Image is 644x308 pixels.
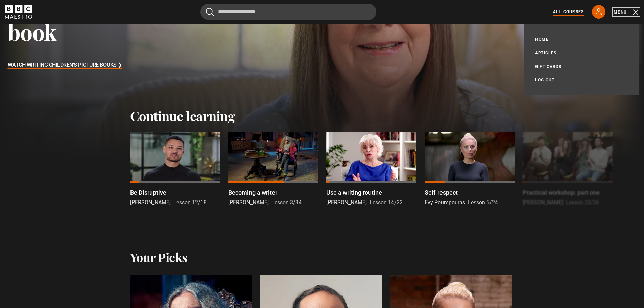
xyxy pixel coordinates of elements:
span: Evy Poumpouras [425,199,465,206]
a: Use a writing routine [PERSON_NAME] Lesson 14/22 [326,132,416,207]
p: Be Disruptive [130,188,166,197]
button: Submit the search query [206,8,214,16]
h2: Continue learning [130,108,514,124]
a: Articles [535,50,557,56]
span: Lesson 5/24 [468,199,498,206]
a: Self-respect Evy Poumpouras Lesson 5/24 [425,132,515,207]
input: Search [200,4,376,20]
a: Practical workshop: part one [PERSON_NAME] Lesson 23/26 [523,132,613,207]
h3: Watch Writing Children's Picture Books ❯ [8,60,122,70]
span: Lesson 14/22 [369,199,403,206]
button: Toggle navigation [614,9,639,16]
a: Be Disruptive [PERSON_NAME] Lesson 12/18 [130,132,220,207]
p: Use a writing routine [326,188,382,197]
p: Practical workshop: part one [523,188,600,197]
p: Becoming a writer [228,188,277,197]
a: Becoming a writer [PERSON_NAME] Lesson 3/34 [228,132,318,207]
span: [PERSON_NAME] [326,199,367,206]
a: Home [535,36,549,43]
a: Log out [535,77,554,84]
span: Lesson 3/34 [271,199,302,206]
span: [PERSON_NAME] [523,199,563,206]
h2: Your Picks [130,250,188,264]
a: All Courses [553,9,584,15]
p: Self-respect [425,188,458,197]
a: Gift Cards [535,63,562,70]
span: Lesson 12/18 [173,199,207,206]
span: Lesson 23/26 [566,199,599,206]
svg: BBC Maestro [5,5,32,19]
span: [PERSON_NAME] [228,199,269,206]
span: [PERSON_NAME] [130,199,171,206]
